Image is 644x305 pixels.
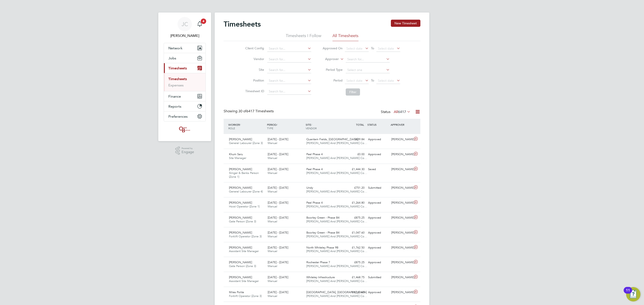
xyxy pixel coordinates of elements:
[268,231,288,234] span: [DATE] - [DATE]
[168,77,187,81] a: Timesheets
[306,186,313,190] span: Undy
[306,275,335,279] span: Whiteley Infrastructure
[267,88,311,95] input: Search for...
[229,246,252,249] span: [PERSON_NAME]
[175,146,194,155] a: Powered byEngage
[229,137,252,141] span: [PERSON_NAME]
[268,279,277,283] span: Manual
[267,56,311,63] input: Search for...
[306,249,367,253] span: [PERSON_NAME] And [PERSON_NAME] Co…
[164,73,205,91] div: Timesheets
[168,66,187,70] span: Timesheets
[164,63,205,73] button: Timesheets
[390,199,413,207] div: [PERSON_NAME]
[343,136,366,143] div: £339.84
[178,126,191,133] img: oneillandbrennan-logo-retina.png
[306,126,317,130] span: VENDOR
[268,171,277,175] span: Manual
[267,78,311,84] input: Search for...
[168,114,188,119] span: Preferences
[366,259,390,266] div: Approved
[366,184,390,192] div: Submitted
[229,260,252,264] span: [PERSON_NAME]
[240,123,241,126] span: /
[366,214,390,221] div: Approved
[390,229,413,236] div: [PERSON_NAME]
[201,19,206,24] span: 4
[343,274,366,281] div: £1,468.75
[229,186,252,190] span: [PERSON_NAME]
[366,199,390,207] div: Approved
[322,46,343,50] label: Approved On
[228,126,235,130] span: ROLE
[168,46,182,50] span: Network
[343,184,366,192] div: £751.20
[366,274,390,281] div: Submitted
[343,199,366,207] div: £1,264.80
[268,152,288,156] span: [DATE] - [DATE]
[224,109,275,114] div: Showing
[306,219,367,223] span: [PERSON_NAME] And [PERSON_NAME] Co…
[366,166,390,173] div: Saved
[322,78,343,82] label: Period
[268,201,288,205] span: [DATE] - [DATE]
[229,249,259,253] span: Assistant Site Manager
[182,146,194,150] span: Powered by
[306,264,367,268] span: [PERSON_NAME] And [PERSON_NAME] Co…
[268,186,288,190] span: [DATE] - [DATE]
[390,274,413,281] div: [PERSON_NAME]
[168,94,181,98] span: Finance
[390,259,413,266] div: [PERSON_NAME]
[343,214,366,221] div: £875.25
[268,141,277,145] span: Manual
[306,137,358,141] span: Quantam Fields, [GEOGRAPHIC_DATA]
[306,205,367,208] span: [PERSON_NAME] And [PERSON_NAME] Co…
[277,123,278,126] span: /
[229,205,260,208] span: Hoist Operator (Zone 1)
[306,279,367,283] span: [PERSON_NAME] And [PERSON_NAME] Co…
[268,249,277,253] span: Manual
[626,290,630,296] div: 11
[366,121,390,129] div: STATUS
[394,110,411,114] label: All
[626,287,640,301] button: Open Resource Center, 11 new notifications
[306,234,367,238] span: [PERSON_NAME] And [PERSON_NAME] Co…
[268,234,277,238] span: Manual
[168,104,181,109] span: Reports
[268,246,288,249] span: [DATE] - [DATE]
[229,264,256,268] span: Gate Person (Zone 3)
[268,190,277,193] span: Manual
[268,260,288,264] span: [DATE] - [DATE]
[268,290,288,294] span: [DATE] - [DATE]
[306,294,367,298] span: [PERSON_NAME] And [PERSON_NAME] Co…
[229,171,259,179] span: Slinger & Banks Person (Zone 1)
[158,13,211,141] nav: Main navigation
[390,151,413,158] div: [PERSON_NAME]
[164,43,205,53] button: Network
[182,21,188,27] span: JC
[370,45,375,51] span: To
[306,167,323,171] span: Peel Phase 4
[390,184,413,192] div: [PERSON_NAME]
[229,152,243,156] span: Khum Saru
[390,166,413,173] div: [PERSON_NAME]
[343,166,366,173] div: £1,444.30
[229,279,259,283] span: Assistant Site Manager
[378,79,394,83] span: Select date
[229,201,252,205] span: [PERSON_NAME]
[306,231,339,234] span: Boorley Green - Phase B4
[229,216,252,219] span: [PERSON_NAME]
[390,121,413,129] div: APPROVER
[306,152,323,156] span: Peel Phase 4
[311,123,312,126] span: /
[366,244,390,251] div: Approved
[229,167,252,171] span: [PERSON_NAME]
[322,68,343,72] label: Period Type
[268,137,288,141] span: [DATE] - [DATE]
[356,123,364,126] span: TOTAL
[306,171,367,175] span: [PERSON_NAME] And [PERSON_NAME] Co…
[164,91,205,101] button: Finance
[343,229,366,236] div: £1,047.60
[224,20,261,29] h2: Timesheets
[268,219,277,223] span: Manual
